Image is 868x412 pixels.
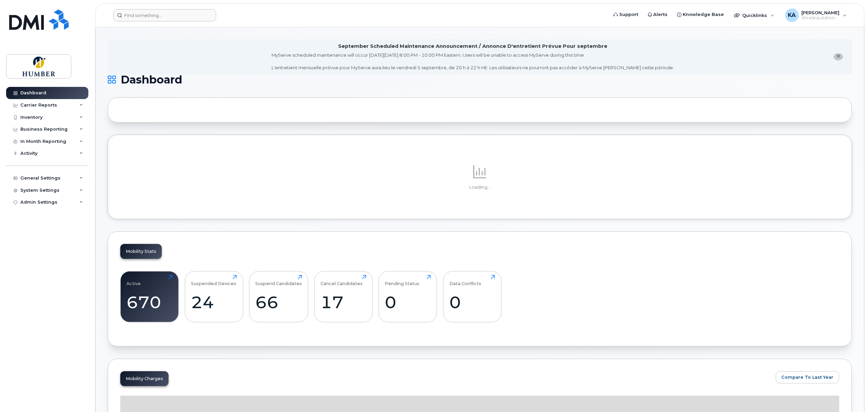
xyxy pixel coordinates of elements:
div: 24 [191,292,237,312]
div: Active [127,275,141,286]
a: Pending Status0 [385,275,431,318]
div: Suspend Candidates [256,275,302,286]
div: 17 [320,292,366,312]
div: 670 [127,292,173,312]
p: Loading... [120,184,839,190]
a: Cancel Candidates17 [320,275,366,318]
a: Suspend Candidates66 [256,275,302,318]
button: Compare To Last Year [776,371,839,383]
div: September Scheduled Maintenance Announcement / Annonce D'entretient Prévue Pour septembre [338,43,608,50]
div: Data Conflicts [449,275,481,286]
span: Dashboard [121,75,182,85]
span: Compare To Last Year [782,374,834,380]
a: Active670 [127,275,173,318]
div: Suspended Devices [191,275,236,286]
div: 0 [449,292,495,312]
div: 0 [385,292,431,312]
div: Pending Status [385,275,420,286]
div: Cancel Candidates [320,275,363,286]
div: MyServe scheduled maintenance will occur [DATE][DATE] 8:00 PM - 10:00 PM Eastern. Users will be u... [272,52,674,71]
button: close notification [834,53,843,60]
a: Data Conflicts0 [449,275,495,318]
div: 66 [256,292,302,312]
a: Suspended Devices24 [191,275,237,318]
